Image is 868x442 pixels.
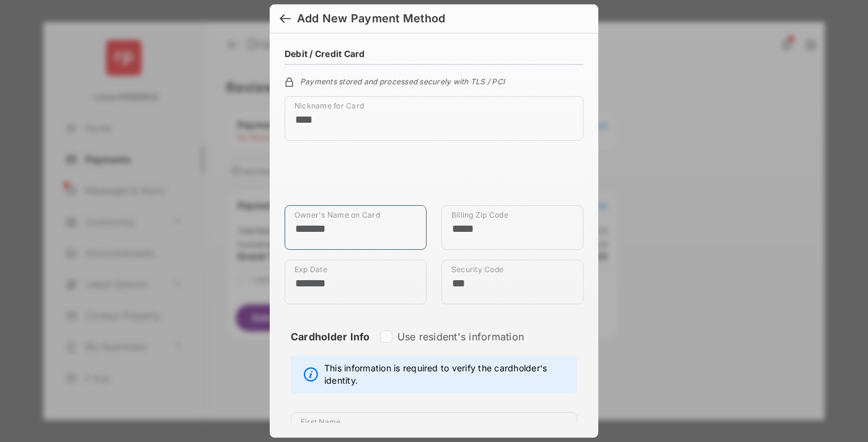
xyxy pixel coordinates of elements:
label: Use resident's information [397,330,524,343]
div: Payments stored and processed securely with TLS / PCI [285,75,583,86]
h4: Debit / Credit Card [285,48,365,59]
strong: Cardholder Info [291,330,370,365]
div: Add New Payment Method [297,12,445,25]
span: This information is required to verify the cardholder's identity. [324,362,570,387]
iframe: Credit card field [285,151,583,205]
